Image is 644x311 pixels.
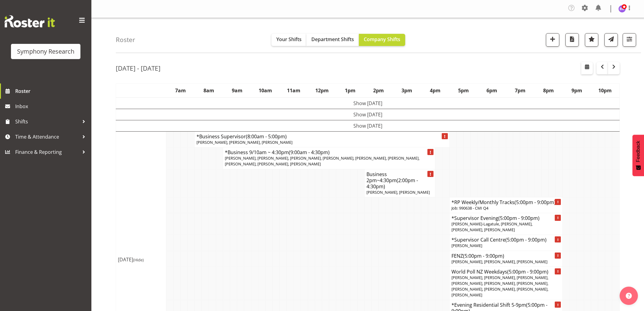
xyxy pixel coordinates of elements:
[451,253,561,259] h4: FENZ
[451,237,561,243] h4: *Supervisor Call Centre
[604,33,618,47] button: Send a list of all shifts for the selected filtered period to all rostered employees.
[515,199,556,206] span: (5:00pm - 9:00pm)
[534,84,563,98] th: 8pm
[359,34,405,46] button: Company Shifts
[15,132,79,141] span: Time & Attendance
[478,84,506,98] th: 6pm
[635,141,641,162] span: Feedback
[505,236,547,243] span: (5:00pm - 9:00pm)
[166,84,195,98] th: 7am
[246,133,287,140] span: (8:00am - 5:00pm)
[15,147,79,157] span: Finance & Reporting
[116,36,135,43] h4: Roster
[563,84,591,98] th: 9pm
[311,36,354,43] span: Department Shifts
[308,84,336,98] th: 12pm
[133,257,144,263] span: (Hide)
[364,84,393,98] th: 2pm
[449,84,478,98] th: 5pm
[366,177,418,190] span: (2:00pm - 4:30pm)
[225,155,419,167] span: [PERSON_NAME], [PERSON_NAME], [PERSON_NAME], [PERSON_NAME], [PERSON_NAME], [PERSON_NAME], [PERSON...
[17,47,74,56] div: Symphony Research
[507,268,548,275] span: (5:00pm - 9:00pm)
[15,87,88,96] span: Roster
[289,149,330,156] span: (9:00am - 4:30pm)
[421,84,449,98] th: 4pm
[364,36,400,43] span: Company Shifts
[5,15,55,27] img: Rosterit website logo
[306,34,359,46] button: Department Shifts
[196,133,447,140] h4: *Business Supervisor
[116,109,620,120] td: Show [DATE]
[498,215,540,221] span: (5:00pm - 9:00pm)
[451,205,561,211] p: Job: 990638 - CMI Q4
[225,149,433,155] h4: *Business 9/10am ~ 4:30pm
[463,253,504,259] span: (5:00pm - 9:00pm)
[585,33,598,47] button: Highlight an important date within the roster.
[196,140,292,145] span: [PERSON_NAME], [PERSON_NAME], [PERSON_NAME]
[223,84,251,98] th: 9am
[626,293,632,299] img: help-xxl-2.png
[623,33,636,47] button: Filter Shifts
[565,33,579,47] button: Download a PDF of the roster according to the set date range.
[451,259,547,264] span: [PERSON_NAME], [PERSON_NAME], [PERSON_NAME]
[336,84,364,98] th: 1pm
[15,117,79,126] span: Shifts
[280,84,308,98] th: 11am
[116,64,161,72] h2: [DATE] - [DATE]
[451,243,482,248] span: [PERSON_NAME]
[591,84,620,98] th: 10pm
[451,221,533,232] span: [PERSON_NAME]-Lagatule, [PERSON_NAME], [PERSON_NAME], [PERSON_NAME]
[546,33,559,47] button: Add a new shift
[618,5,626,12] img: bhavik-kanna1260.jpg
[366,189,430,195] span: [PERSON_NAME], [PERSON_NAME]
[251,84,280,98] th: 10am
[15,102,88,111] span: Inbox
[506,84,534,98] th: 7pm
[393,84,421,98] th: 3pm
[451,199,561,205] h4: *RP Weekly/Monthly Tracks
[581,62,593,74] button: Select a specific date within the roster.
[116,120,620,132] td: Show [DATE]
[451,275,548,298] span: [PERSON_NAME], [PERSON_NAME], [PERSON_NAME], [PERSON_NAME], [PERSON_NAME], [PERSON_NAME], [PERSON...
[632,135,644,176] button: Feedback - Show survey
[366,171,433,189] h4: Business 2pm~4:30pm
[276,36,302,43] span: Your Shifts
[271,34,306,46] button: Your Shifts
[116,97,620,109] td: Show [DATE]
[451,269,561,275] h4: World Poll NZ Weekdays
[195,84,223,98] th: 8am
[451,215,561,221] h4: *Supervisor Evening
